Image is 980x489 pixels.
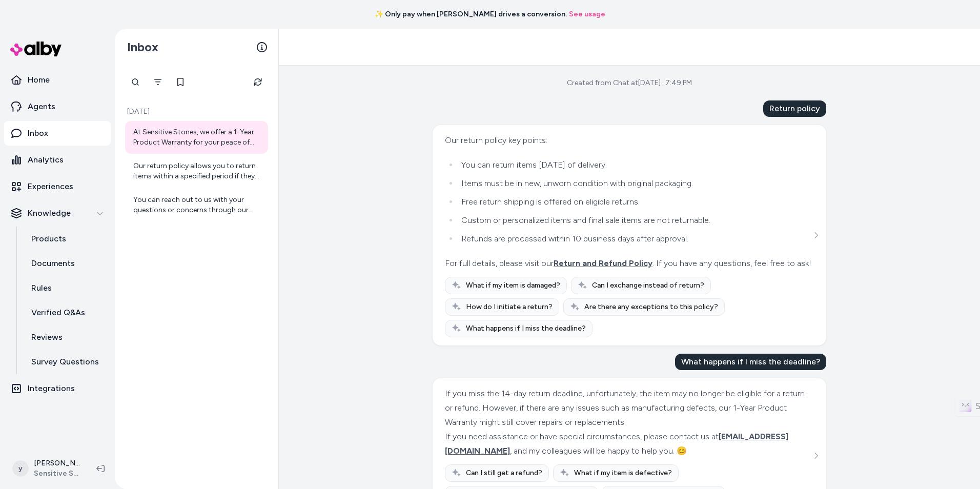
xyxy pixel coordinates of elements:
[4,201,111,226] button: Knowledge
[569,9,605,19] a: See usage
[4,174,111,199] a: Experiences
[4,148,111,172] a: Analytics
[4,68,111,92] a: Home
[28,100,55,113] p: Agents
[445,386,811,430] div: If you miss the 14-day return deadline, unfortunately, the item may no longer be eligible for a r...
[675,354,826,370] div: What happens if I miss the deadline?
[763,100,826,117] div: Return policy
[445,256,811,271] div: For full details, please visit our . If you have any questions, feel free to ask!
[445,133,811,148] div: Our return policy key points:
[12,460,29,477] span: y
[567,78,692,88] div: Created from Chat at [DATE] · 7:49 PM
[458,195,811,209] li: Free return shipping is offered on eligible returns.
[28,127,48,139] p: Inbox
[810,229,822,241] button: See more
[148,72,168,92] button: Filter
[34,468,80,479] span: Sensitive Stones
[466,323,586,334] span: What happens if I miss the deadline?
[31,282,52,294] p: Rules
[21,251,111,276] a: Documents
[28,74,50,86] p: Home
[31,356,99,368] p: Survey Questions
[21,227,111,251] a: Products
[133,195,262,215] div: You can reach out to us with your questions or concerns through our contact page here: [Contact P...
[21,300,111,325] a: Verified Q&As
[458,176,811,191] li: Items must be in new, unworn condition with original packaging.
[28,382,75,395] p: Integrations
[466,280,560,291] span: What if my item is damaged?
[458,158,811,172] li: You can return items [DATE] of delivery.
[554,258,652,268] span: Return and Refund Policy
[458,232,811,246] li: Refunds are processed within 10 business days after approval.
[28,207,71,219] p: Knowledge
[4,94,111,119] a: Agents
[133,127,262,148] div: At Sensitive Stones, we offer a 1-Year Product Warranty for your peace of mind. Here are the key ...
[6,452,88,485] button: y[PERSON_NAME]Sensitive Stones
[125,155,268,188] a: Our return policy allows you to return items within a specified period if they meet the return co...
[127,39,158,55] h2: Inbox
[4,376,111,401] a: Integrations
[458,213,811,228] li: Custom or personalized items and final sale items are not returnable.
[125,107,268,117] p: [DATE]
[592,280,704,291] span: Can I exchange instead of return?
[31,307,85,319] p: Verified Q&As
[133,161,262,181] div: Our return policy allows you to return items within a specified period if they meet the return co...
[4,121,111,146] a: Inbox
[21,276,111,300] a: Rules
[31,331,63,343] p: Reviews
[584,302,718,312] span: Are there any exceptions to this policy?
[28,180,73,193] p: Experiences
[466,468,542,478] span: Can I still get a refund?
[375,9,567,19] span: ✨ Only pay when [PERSON_NAME] drives a conversion.
[125,189,268,221] a: You can reach out to us with your questions or concerns through our contact page here: [Contact P...
[10,42,62,56] img: alby Logo
[125,121,268,154] a: At Sensitive Stones, we offer a 1-Year Product Warranty for your peace of mind. Here are the key ...
[445,430,811,458] div: If you need assistance or have special circumstances, please contact us at , and my colleagues wi...
[31,257,75,270] p: Documents
[21,350,111,374] a: Survey Questions
[31,233,66,245] p: Products
[810,450,822,462] button: See more
[466,302,553,312] span: How do I initiate a return?
[34,458,80,468] p: [PERSON_NAME]
[28,154,64,166] p: Analytics
[574,468,672,478] span: What if my item is defective?
[248,72,268,92] button: Refresh
[21,325,111,350] a: Reviews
